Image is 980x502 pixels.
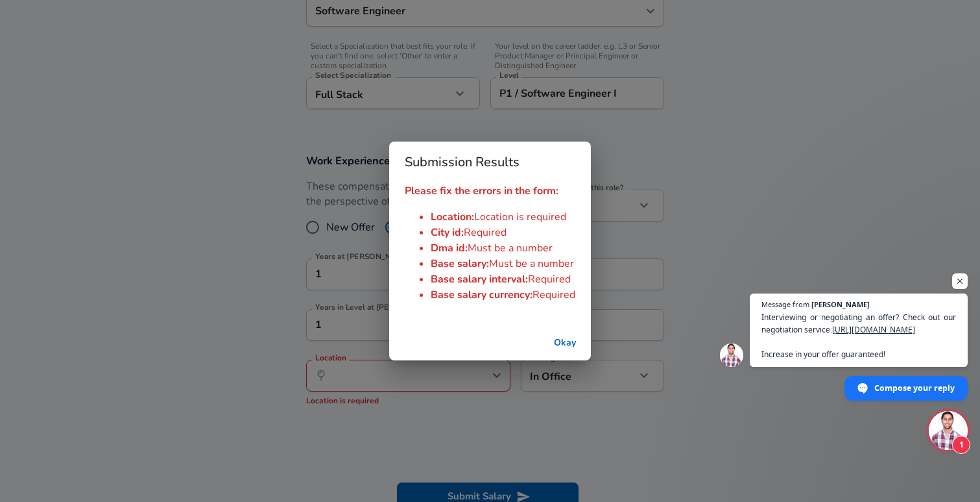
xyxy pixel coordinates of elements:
strong: Please fix the errors in the form: [405,184,558,198]
span: Location : [431,210,474,224]
span: City id : [431,225,464,240]
button: successful-submission-button [544,331,586,355]
span: Base salary currency : [431,288,532,302]
span: Location is required [474,210,566,224]
span: [PERSON_NAME] [811,301,870,308]
span: Must be a number [468,241,553,255]
span: Required [464,225,507,240]
span: Message from [761,301,809,308]
span: Base salary interval : [431,272,528,286]
span: Base salary : [431,257,489,271]
span: Required [532,288,575,302]
div: Open chat [929,411,968,450]
span: Interviewing or negotiating an offer? Check out our negotiation service: Increase in your offer g... [761,311,956,360]
span: Must be a number [489,257,574,271]
span: Compose your reply [874,377,955,399]
h2: Submission Results [389,142,591,183]
span: 1 [952,436,970,454]
span: Required [528,272,571,286]
span: Dma id : [431,241,468,255]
